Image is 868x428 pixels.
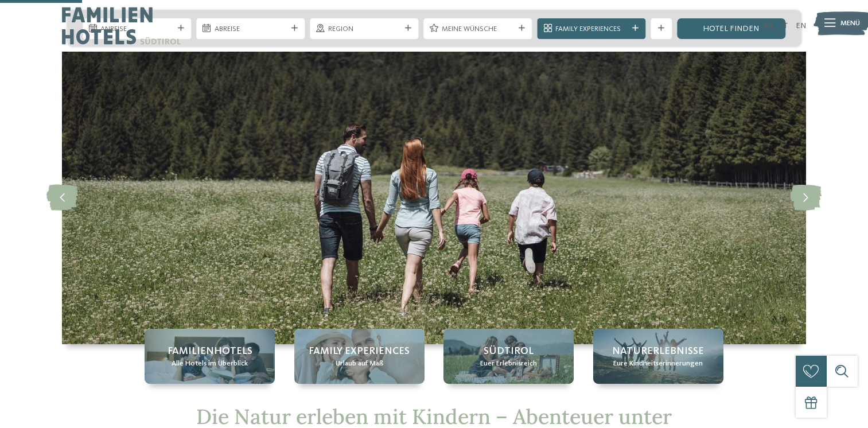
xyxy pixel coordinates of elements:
[781,22,788,30] a: IT
[336,359,383,369] span: Urlaub auf Maß
[593,329,723,384] a: Natur erleben mit Kindern – eine wichtige Erfahrung Naturerlebnisse Eure Kindheitserinnerungen
[840,18,860,29] span: Menü
[443,329,574,384] a: Natur erleben mit Kindern – eine wichtige Erfahrung Südtirol Euer Erlebnisreich
[613,359,703,369] span: Eure Kindheitserinnerungen
[168,344,252,359] span: Familienhotels
[480,359,537,369] span: Euer Erlebnisreich
[145,329,275,384] a: Natur erleben mit Kindern – eine wichtige Erfahrung Familienhotels Alle Hotels im Überblick
[612,344,704,359] span: Naturerlebnisse
[764,22,774,30] a: DE
[309,344,410,359] span: Family Experiences
[62,52,806,344] img: Natur erleben mit Kindern – eine wichtige Erfahrung
[294,329,425,384] a: Natur erleben mit Kindern – eine wichtige Erfahrung Family Experiences Urlaub auf Maß
[172,359,248,369] span: Alle Hotels im Überblick
[484,344,534,359] span: Südtirol
[796,22,806,30] a: EN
